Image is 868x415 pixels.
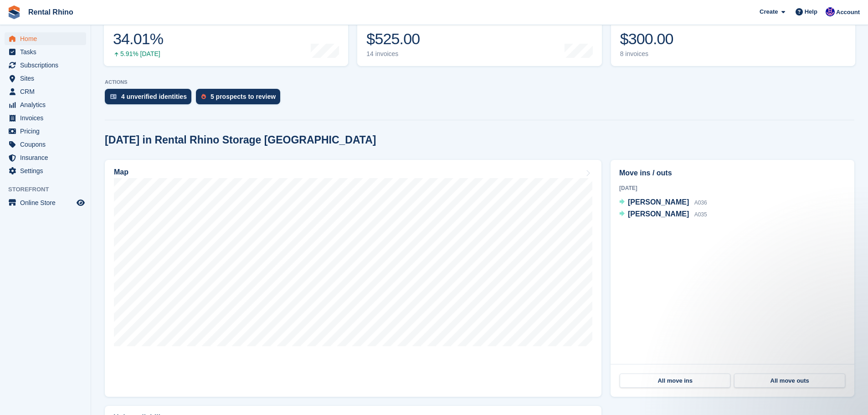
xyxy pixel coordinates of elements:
span: A036 [694,200,707,206]
a: [PERSON_NAME] A036 [619,197,707,209]
span: Insurance [20,151,75,164]
p: ACTIONS [105,79,854,85]
span: Home [20,32,75,45]
a: menu [5,32,86,45]
a: Occupancy 34.01% 5.91% [DATE] [104,8,348,66]
span: Settings [20,164,75,177]
img: Ari Kolas [826,7,835,16]
span: [PERSON_NAME] [628,210,689,218]
img: prospect-51fa495bee0391a8d652442698ab0144808aea92771e9ea1ae160a38d050c398.svg [201,94,206,99]
a: menu [5,151,86,164]
a: menu [5,112,86,124]
h2: [DATE] in Rental Rhino Storage [GEOGRAPHIC_DATA] [105,134,376,146]
a: [PERSON_NAME] A035 [619,209,707,220]
a: Month-to-date sales $525.00 14 invoices [357,8,601,66]
div: $300.00 [620,30,683,48]
a: menu [5,98,86,111]
span: CRM [20,85,75,98]
div: 34.01% [113,30,163,48]
a: All move ins [620,374,730,388]
a: menu [5,72,86,85]
a: menu [5,196,86,209]
span: Invoices [20,112,75,124]
span: Analytics [20,98,75,111]
a: menu [5,138,86,151]
div: $525.00 [366,30,434,48]
span: A035 [694,211,707,218]
a: menu [5,164,86,177]
span: Online Store [20,196,75,209]
div: 14 invoices [366,50,434,58]
a: Preview store [75,197,86,208]
h2: Map [114,168,128,176]
div: [DATE] [619,184,846,192]
span: Help [805,7,817,16]
span: Sites [20,72,75,85]
img: verify_identity-adf6edd0f0f0b5bbfe63781bf79b02c33cf7c696d77639b501bdc392416b5a36.svg [110,94,117,99]
a: Rental Rhino [25,5,77,20]
a: menu [5,46,86,58]
div: 8 invoices [620,50,683,58]
a: Map [105,160,601,397]
span: Coupons [20,138,75,151]
div: 5 prospects to review [211,93,276,100]
a: 5 prospects to review [196,89,285,109]
img: stora-icon-8386f47178a22dfd0bd8f6a31ec36ba5ce8667c1dd55bd0f319d3a0aa187defe.svg [7,5,21,19]
a: All move outs [734,374,845,388]
div: 5.91% [DATE] [113,50,163,58]
a: 4 unverified identities [105,89,196,109]
span: Account [836,8,860,17]
a: Awaiting payment $300.00 8 invoices [611,8,855,66]
span: [PERSON_NAME] [628,198,689,206]
span: Subscriptions [20,59,75,72]
a: menu [5,125,86,138]
div: 4 unverified identities [121,93,187,100]
h2: Move ins / outs [619,168,846,179]
span: Tasks [20,46,75,58]
span: Storefront [8,185,91,194]
a: menu [5,85,86,98]
a: menu [5,59,86,72]
span: Create [760,7,778,16]
span: Pricing [20,125,75,138]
